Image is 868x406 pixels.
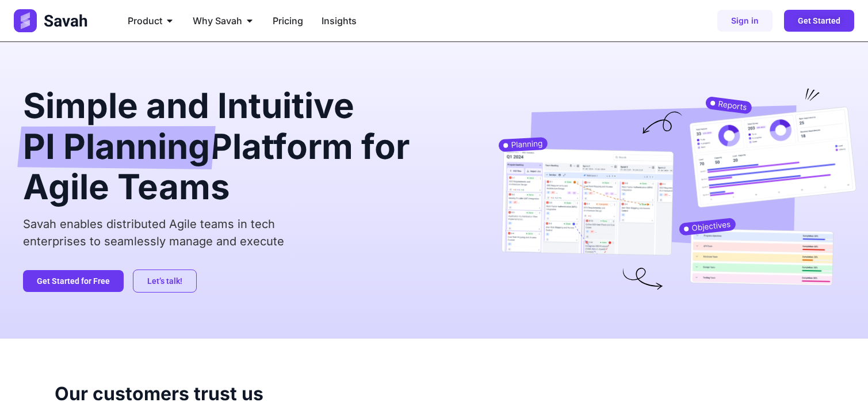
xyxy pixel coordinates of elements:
span: Get Started [798,17,840,25]
h2: Our customers trust us [55,385,814,403]
span: Why Savah [193,14,242,28]
nav: Menu [118,9,553,32]
a: Get Started for Free [23,270,124,292]
p: Savah enables distributed Agile teams in tech enterprises to seamlessly manage and execute [23,215,461,250]
a: Pricing [273,14,303,28]
span: Product [128,14,162,28]
span: Let’s talk! [147,277,182,285]
span: PI Planning [23,126,210,169]
a: Let’s talk! [133,270,197,293]
iframe: Chat Widget [810,351,868,406]
span: Get Started for Free [37,277,110,285]
h2: Simple and Intuitive Platform for Agile Teams [23,88,461,204]
div: Menu Toggle [118,9,553,32]
a: Get Started [784,10,854,32]
img: Logo (2) [14,9,90,32]
span: Sign in [731,17,759,25]
a: Sign in [717,10,773,32]
a: Insights [322,14,357,28]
